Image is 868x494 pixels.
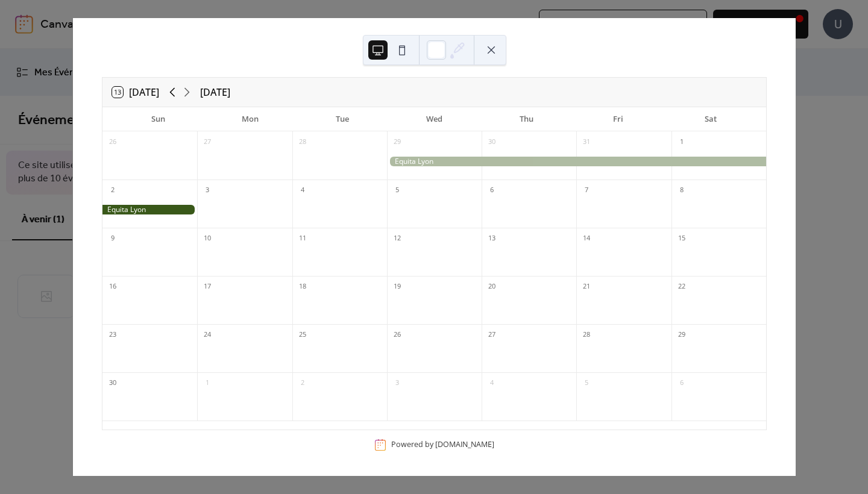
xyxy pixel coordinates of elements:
div: 20 [485,280,498,293]
div: 28 [296,136,309,149]
div: 23 [106,328,119,342]
button: 13[DATE] [108,84,163,101]
div: Mon [204,107,297,131]
div: 21 [580,280,593,293]
div: [DATE] [200,85,230,99]
div: 10 [201,232,214,245]
div: 2 [106,184,119,197]
div: 7 [580,184,593,197]
div: 29 [391,136,404,149]
div: 25 [296,328,309,342]
div: 1 [201,377,214,390]
div: Sun [112,107,204,131]
div: 16 [106,280,119,293]
div: Thu [480,107,573,131]
div: 11 [296,232,309,245]
div: 28 [580,328,593,342]
div: Fri [573,107,665,131]
div: 5 [580,377,593,390]
div: 19 [391,280,404,293]
a: [DOMAIN_NAME] [435,439,494,449]
div: 29 [675,328,688,342]
div: 4 [296,184,309,197]
div: 18 [296,280,309,293]
div: 31 [580,136,593,149]
div: 3 [391,377,404,390]
div: Wed [388,107,480,131]
div: 3 [201,184,214,197]
div: 24 [201,328,214,342]
div: 26 [106,136,119,149]
div: 27 [201,136,214,149]
div: 4 [485,377,498,390]
div: 14 [580,232,593,245]
div: 26 [391,328,404,342]
div: 22 [675,280,688,293]
div: 8 [675,184,688,197]
div: 6 [485,184,498,197]
div: 27 [485,328,498,342]
div: Equita Lyon [387,157,766,167]
div: 2 [296,377,309,390]
div: 1 [675,136,688,149]
div: 12 [391,232,404,245]
div: 9 [106,232,119,245]
div: 5 [391,184,404,197]
div: Equita Lyon [102,205,197,215]
div: 15 [675,232,688,245]
div: Tue [296,107,388,131]
div: 30 [485,136,498,149]
div: 6 [675,377,688,390]
div: 13 [485,232,498,245]
div: 17 [201,280,214,293]
div: 30 [106,377,119,390]
div: Sat [664,107,756,131]
div: Powered by [391,439,494,449]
